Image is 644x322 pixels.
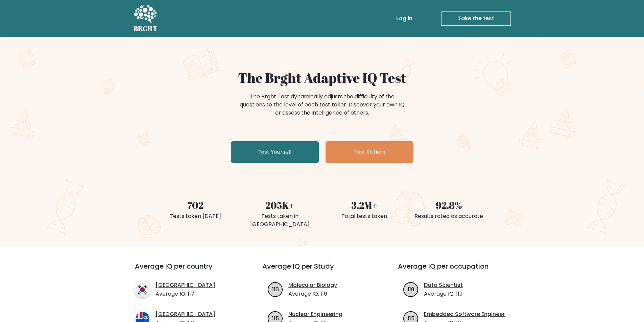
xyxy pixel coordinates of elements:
[242,212,318,228] div: Tests taken in [GEOGRAPHIC_DATA]
[157,198,234,212] div: 702
[411,212,487,220] div: Results rated as accurate
[156,310,215,318] a: [GEOGRAPHIC_DATA]
[134,25,158,33] h5: BRGHT
[441,11,511,26] a: Take the test
[262,262,382,278] h3: Average IQ per Study
[272,314,279,322] text: 115
[424,281,463,289] a: Data Scientist
[411,198,487,212] div: 92.8%
[288,281,337,289] a: Molecular Biology
[231,141,319,163] a: Test Yourself
[272,285,279,293] text: 116
[326,141,413,163] a: Test Others
[424,310,505,318] a: Embedded Software Engineer
[424,290,463,298] p: Average IQ: 119
[157,70,487,86] h1: The Brght Adaptive IQ Test
[408,314,414,322] text: 115
[157,212,234,220] div: Tests taken [DATE]
[288,290,337,298] p: Average IQ: 116
[326,198,403,212] div: 3.2M+
[408,285,414,293] text: 119
[398,262,517,278] h3: Average IQ per occupation
[156,281,215,289] a: [GEOGRAPHIC_DATA]
[242,198,318,212] div: 205K+
[393,12,415,25] a: Log in
[238,93,407,117] div: The Brght Test dynamically adjusts the difficulty of the questions to the level of each test take...
[134,3,158,34] a: BRGHT
[156,290,215,298] p: Average IQ: 117
[288,310,342,318] a: Nuclear Engineering
[135,282,150,297] img: country
[135,262,238,278] h3: Average IQ per country
[326,212,403,220] div: Total tests taken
